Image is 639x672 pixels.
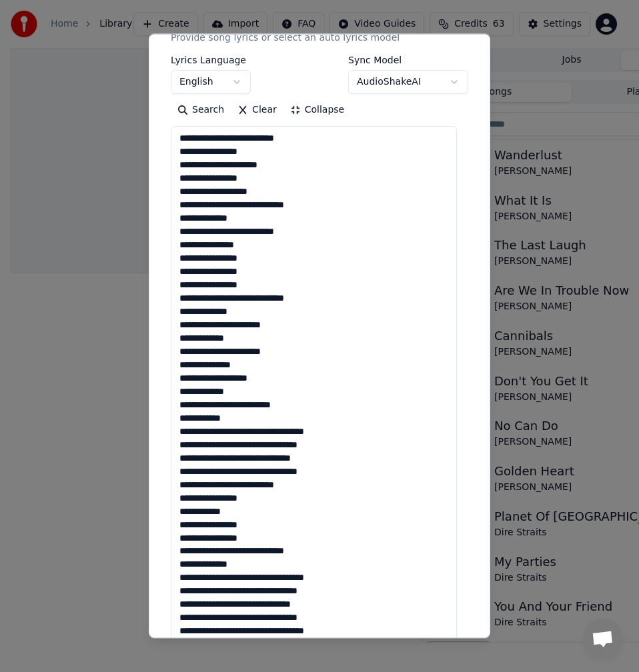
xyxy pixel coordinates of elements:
label: Lyrics Language [171,55,251,65]
p: Provide song lyrics or select an auto lyrics model [171,31,400,45]
button: Clear [231,99,283,121]
button: Collapse [283,99,352,121]
label: Sync Model [348,55,468,65]
button: Search [171,99,231,121]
